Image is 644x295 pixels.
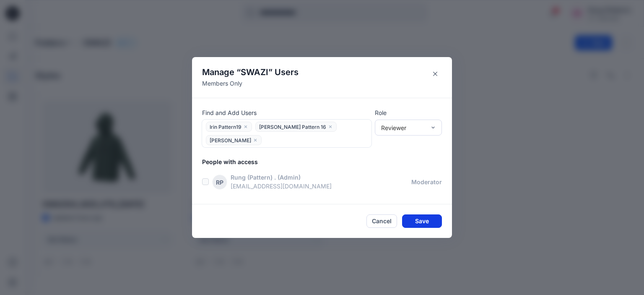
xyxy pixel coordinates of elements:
h4: Manage “ ” Users [202,67,299,77]
button: Cancel [366,214,397,228]
span: Irin Pattern19 [210,123,241,133]
p: [EMAIL_ADDRESS][DOMAIN_NAME] [231,182,411,191]
button: close [243,123,248,131]
span: SWAZI [241,67,268,77]
p: Find and Add Users [202,108,371,117]
p: People with access [202,157,452,166]
span: [PERSON_NAME] [210,137,251,146]
div: Reviewer [381,123,426,132]
p: (Admin) [278,173,301,182]
p: Role [375,108,442,117]
span: [PERSON_NAME] Pattern 16 [259,123,326,133]
button: Close [428,67,442,81]
p: moderator [411,178,442,186]
p: Rung (Pattern) . [231,173,276,182]
p: Members Only [202,79,299,88]
div: RP [212,175,227,190]
button: close [328,123,333,131]
button: close [253,136,258,144]
button: Save [402,214,442,228]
